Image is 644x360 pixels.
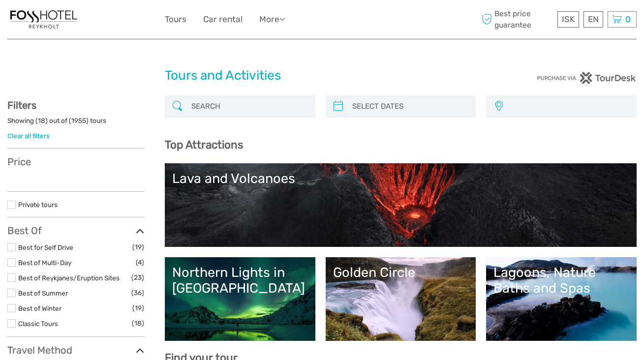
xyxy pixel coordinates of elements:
[537,72,637,84] img: PurchaseViaTourDesk.png
[172,265,308,333] a: Northern Lights in [GEOGRAPHIC_DATA]
[18,304,61,312] a: Best of Winter
[71,116,86,125] label: 1955
[18,243,73,251] a: Best for Self Drive
[333,265,469,280] div: Golden Circle
[18,274,120,282] a: Best of Reykjanes/Eruption Sites
[131,287,144,299] span: (36)
[624,14,632,24] span: 0
[493,265,629,297] div: Lagoons, Nature Baths and Spas
[7,99,36,111] strong: Filters
[7,7,80,31] img: 1325-d350bf88-f202-48e6-ba09-5fbd552f958d_logo_small.jpg
[165,68,480,84] h1: Tours and Activities
[259,12,285,27] a: More
[172,171,629,186] div: Lava and Volcanoes
[203,12,243,27] a: Car rental
[7,344,144,356] h3: Travel Method
[7,225,144,237] h3: Best Of
[7,156,144,168] h3: Price
[165,138,243,151] b: Top Attractions
[18,259,71,267] a: Best of Multi-Day
[132,302,144,314] span: (19)
[18,320,58,328] a: Classic Tours
[18,289,68,297] a: Best of Summer
[562,14,575,24] span: ISK
[18,201,58,209] a: Private tours
[172,265,308,297] div: Northern Lights in [GEOGRAPHIC_DATA]
[187,98,310,115] input: SEARCH
[7,116,144,131] div: Showing ( ) out of ( ) tours
[333,265,469,333] a: Golden Circle
[479,8,555,30] span: Best price guarantee
[493,265,629,333] a: Lagoons, Nature Baths and Spas
[131,272,144,283] span: (23)
[165,12,186,27] a: Tours
[7,132,50,140] a: Clear all filters
[38,116,45,125] label: 18
[172,171,629,240] a: Lava and Volcanoes
[136,257,144,268] span: (4)
[583,11,603,28] div: EN
[348,98,471,115] input: SELECT DATES
[132,318,144,329] span: (18)
[132,241,144,253] span: (19)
